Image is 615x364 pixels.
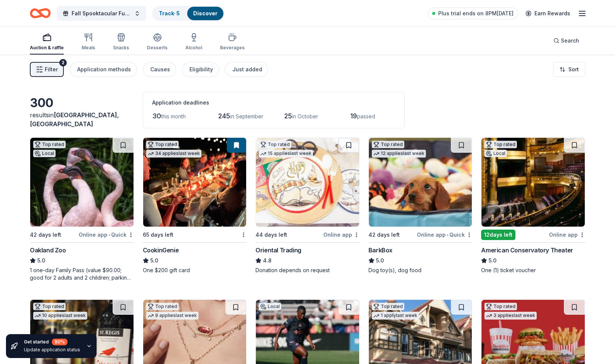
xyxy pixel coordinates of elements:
[161,113,186,119] span: this month
[79,230,134,239] div: Online app Quick
[33,312,87,320] div: 10 applies last week
[185,45,202,51] div: Alcohol
[30,111,134,128] div: results
[225,62,268,77] button: Just added
[72,9,131,18] span: Fall Spooktacular Fundraiser
[372,312,419,320] div: 1 apply last week
[30,230,61,239] div: 42 days left
[218,112,230,120] span: 245
[159,10,180,16] a: Track· 5
[146,150,201,158] div: 34 applies last week
[255,267,360,274] div: Donation depends on request
[33,303,66,310] div: Top rated
[185,30,202,55] button: Alcohol
[292,113,318,119] span: in October
[481,246,573,255] div: American Conservatory Theater
[256,138,359,227] img: Image for Oriental Trading
[33,150,56,157] div: Local
[484,150,507,157] div: Local
[368,230,400,239] div: 42 days left
[150,256,158,265] span: 5.0
[230,113,263,119] span: in September
[368,246,392,255] div: BarkBox
[30,96,134,111] div: 300
[428,7,518,19] a: Plus trial ends on 8PM[DATE]
[82,30,95,55] button: Meals
[24,347,80,353] div: Update application status
[30,4,51,22] a: Home
[59,59,67,66] div: 2
[481,230,515,240] div: 12 days left
[113,30,129,55] button: Snacks
[45,65,58,74] span: Filter
[147,30,167,55] button: Desserts
[561,36,579,45] span: Search
[521,7,575,20] a: Earn Rewards
[259,150,313,158] div: 15 applies last week
[33,141,66,148] div: Top rated
[146,141,179,148] div: Top rated
[481,267,585,274] div: One (1) ticket voucher
[152,112,161,120] span: 30
[372,141,404,148] div: Top rated
[30,62,64,77] button: Filter2
[30,111,119,128] span: in
[70,62,137,77] button: Application methods
[189,65,213,74] div: Eligibility
[30,30,64,55] button: Auction & raffle
[376,256,384,265] span: 5.0
[30,267,134,281] div: 1 one-day Family Pass (value $90.00; good for 2 adults and 2 children; parking is included)
[30,138,134,227] img: Image for Oakland Zoo
[484,303,517,310] div: Top rated
[220,30,245,55] button: Beverages
[193,10,217,16] a: Discover
[350,112,357,120] span: 19
[553,62,585,77] button: Sort
[146,303,179,310] div: Top rated
[77,65,131,74] div: Application methods
[152,6,224,21] button: Track· 5Discover
[182,62,219,77] button: Eligibility
[484,141,517,148] div: Top rated
[255,246,301,255] div: Oriental Trading
[481,138,585,227] img: Image for American Conservatory Theater
[30,111,119,128] span: [GEOGRAPHIC_DATA], [GEOGRAPHIC_DATA]
[113,45,129,51] div: Snacks
[232,65,262,74] div: Just added
[484,312,537,320] div: 3 applies last week
[143,137,247,274] a: Image for CookinGenieTop rated34 applieslast week65 days leftCookinGenie5.0One $200 gift card
[438,9,514,18] span: Plus trial ends on 8PM[DATE]
[147,45,167,51] div: Desserts
[24,339,80,345] div: Get started
[109,232,110,238] span: •
[284,112,292,120] span: 25
[568,65,579,74] span: Sort
[82,45,95,51] div: Meals
[255,230,287,239] div: 44 days left
[368,137,473,274] a: Image for BarkBoxTop rated12 applieslast week42 days leftOnline app•QuickBarkBox5.0Dog toy(s), do...
[143,138,247,227] img: Image for CookinGenie
[255,137,360,274] a: Image for Oriental TradingTop rated15 applieslast week44 days leftOnline appOriental Trading4.8Do...
[152,98,395,107] div: Application deadlines
[57,6,146,21] button: Fall Spooktacular Fundraiser
[259,303,281,310] div: Local
[143,62,176,77] button: Causes
[489,256,496,265] span: 5.0
[150,65,170,74] div: Causes
[372,150,426,158] div: 12 applies last week
[143,246,179,255] div: CookinGenie
[547,33,585,48] button: Search
[259,141,291,148] div: Top rated
[37,256,45,265] span: 5.0
[323,230,360,239] div: Online app
[30,137,134,281] a: Image for Oakland ZooTop ratedLocal42 days leftOnline app•QuickOakland Zoo5.01 one-day Family Pas...
[143,267,247,274] div: One $200 gift card
[369,138,472,227] img: Image for BarkBox
[263,256,272,265] span: 4.8
[30,45,64,51] div: Auction & raffle
[447,232,448,238] span: •
[146,312,198,320] div: 9 applies last week
[143,230,173,239] div: 65 days left
[220,45,245,51] div: Beverages
[368,267,473,274] div: Dog toy(s), dog food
